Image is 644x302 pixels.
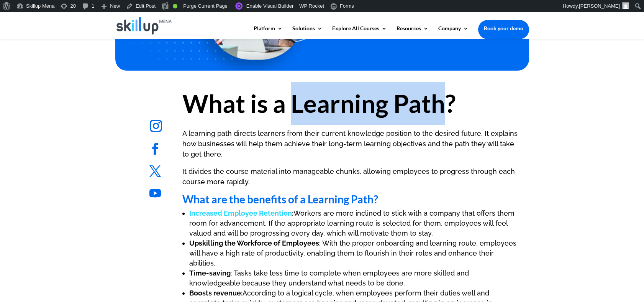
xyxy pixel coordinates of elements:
[144,137,167,160] a: Follow on Facebook
[189,209,292,217] a: Increased Employee Retention
[182,128,519,166] p: A learning path directs learners from their current knowledge position to the desired future. It ...
[182,166,519,194] p: It divides the course material into manageable chunks, allowing employees to progress through eac...
[144,160,167,183] a: Follow on X
[332,26,387,39] a: Explore All Courses
[144,114,168,138] a: Follow on Instagram
[189,209,293,217] strong: :
[254,26,283,39] a: Platform
[189,268,519,288] li: : Tasks take less time to complete when employees are more skilled and knowledgeable because they...
[478,20,529,37] a: Book your demo
[189,269,231,277] strong: Time-saving
[189,239,319,247] strong: Upskilling the Workforce of Employees
[173,4,177,8] div: Good
[438,26,469,39] a: Company
[189,208,519,238] li: Workers are more inclined to stick with a company that offers them room for advancement. If the a...
[292,26,323,39] a: Solutions
[182,193,378,206] strong: What are the benefits of a Learning Path?
[189,238,519,268] li: : With the proper onboarding and learning route, employees will have a high rate of productivity,...
[579,3,620,9] span: [PERSON_NAME]
[116,17,172,35] img: Skillup Mena
[397,26,429,39] a: Resources
[182,88,456,118] strong: What is a Learning Path?
[189,289,243,297] strong: Boosts revenue:
[606,265,644,302] iframe: Chat Widget
[144,182,167,205] a: Follow on Youtube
